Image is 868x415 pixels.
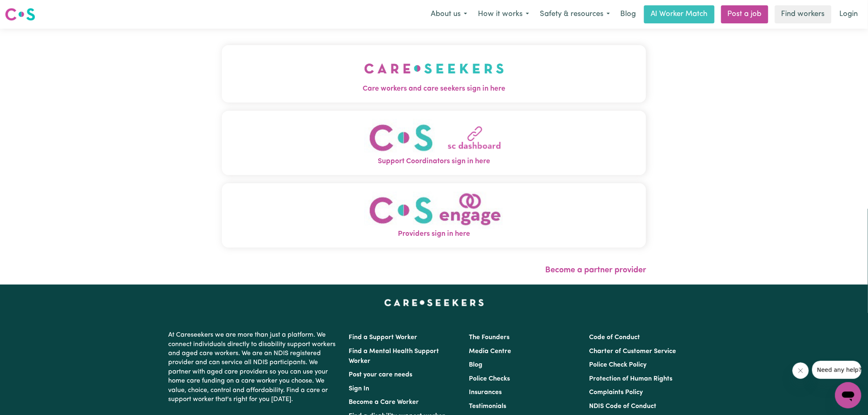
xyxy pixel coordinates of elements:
[589,389,643,396] a: Complaints Policy
[589,376,673,382] a: Protection of Human Rights
[222,156,646,167] span: Support Coordinators sign in here
[775,5,831,23] a: Find workers
[473,6,535,23] button: How it works
[5,7,35,22] img: Careseekers logo
[349,372,412,378] a: Post your care needs
[589,348,676,355] a: Charter of Customer Service
[589,362,647,368] a: Police Check Policy
[349,334,417,341] a: Find a Support Worker
[469,403,506,410] a: Testimonials
[469,376,510,382] a: Police Checks
[835,5,863,23] a: Login
[349,385,369,392] a: Sign In
[589,403,657,410] a: NDIS Code of Conduct
[589,334,640,341] a: Code of Conduct
[469,362,482,368] a: Blog
[349,348,439,365] a: Find a Mental Health Support Worker
[168,327,339,407] p: At Careseekers we are more than just a platform. We connect individuals directly to disability su...
[425,6,473,23] button: About us
[222,111,646,175] button: Support Coordinators sign in here
[5,5,35,24] a: Careseekers logo
[469,389,502,396] a: Insurances
[222,45,646,103] button: Care workers and care seekers sign in here
[721,5,768,23] a: Post a job
[469,348,511,355] a: Media Centre
[5,6,50,12] span: Need any help?
[812,361,861,379] iframe: Message from company
[222,229,646,239] span: Providers sign in here
[384,299,484,306] a: Careseekers home page
[615,5,641,23] a: Blog
[545,266,646,274] a: Become a partner provider
[793,363,809,379] iframe: Close message
[349,399,419,406] a: Become a Care Worker
[835,382,861,408] iframe: Button to launch messaging window
[644,5,715,23] a: AI Worker Match
[222,84,646,94] span: Care workers and care seekers sign in here
[469,334,509,341] a: The Founders
[535,6,615,23] button: Safety & resources
[222,183,646,248] button: Providers sign in here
